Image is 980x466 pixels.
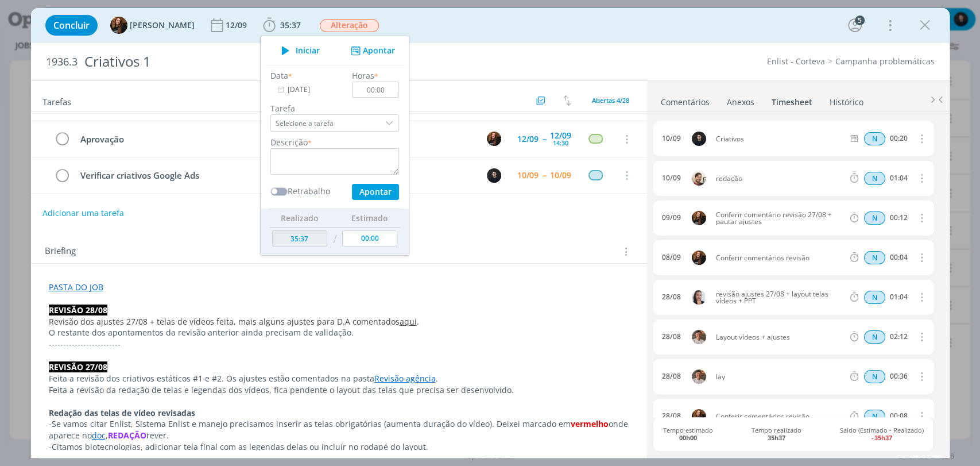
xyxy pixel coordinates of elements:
[711,413,849,420] span: Conferir comentários revisão
[517,171,539,179] div: 10/09
[53,21,90,30] span: Concluir
[711,255,849,261] span: Conferir comentários revisão
[864,211,885,225] div: Horas normais
[486,167,503,184] button: C
[890,412,908,420] div: 00:08
[890,174,908,182] div: 01:04
[49,384,629,396] p: Feita a revisão da redação de telas e legendas dos vídeos, fica pendente o layout das telas que p...
[864,251,885,264] div: Horas normais
[711,334,849,341] span: Layout vídeos + ajustes
[226,21,249,29] div: 12/09
[752,426,801,441] span: Tempo realizado
[110,17,127,34] img: T
[662,174,681,182] div: 10/09
[352,70,374,82] label: Horas
[543,171,546,179] span: --
[374,373,436,384] a: Revisão agência
[49,316,400,327] span: Revisão dos ajustes 27/08 + telas de vídeos feita, mais alguns ajustes para D.A comentados
[563,95,571,106] img: arrow-down-up.svg
[517,135,539,143] div: 12/09
[692,132,706,146] img: C
[296,47,320,55] span: Iniciar
[767,56,825,67] a: Enlist - Corteva
[662,253,681,261] div: 08/09
[76,168,477,183] div: Verificar criativos Google Ads
[662,134,681,143] div: 10/09
[864,291,885,304] div: Horas normais
[108,430,146,441] strong: REDAÇÃO
[571,418,609,429] strong: vermelho
[42,203,125,224] button: Adicionar uma tarefa
[487,168,501,183] img: C
[768,433,785,442] b: 35h37
[543,135,546,143] span: --
[270,102,399,114] label: Tarefa
[662,412,681,420] div: 28/08
[662,214,681,222] div: 09/09
[31,8,950,458] div: dialog
[771,91,813,108] a: Timesheet
[351,184,398,200] button: Apontar
[840,426,924,441] span: Saldo (Estimado - Realizado)
[487,132,501,146] img: T
[864,410,885,423] div: Horas normais
[49,305,107,315] strong: REVISÃO 28/08
[339,209,400,227] th: Estimado
[890,253,908,261] div: 00:04
[692,369,706,384] img: T
[864,172,885,185] span: N
[662,333,681,341] div: 28/08
[864,132,885,145] div: Horas normais
[130,21,195,29] span: [PERSON_NAME]
[727,97,754,108] div: Anexos
[49,282,103,292] a: PASTA DO JOB
[829,91,864,108] a: Histórico
[486,130,503,148] button: T
[49,327,629,338] p: O restante dos apontamentos da revisão anterior ainda precisam de validação.
[711,291,849,305] span: revisão ajustes 27/08 + layout telas vídeos + PPT
[692,409,706,423] img: T
[347,45,395,57] button: Apontar
[80,48,560,76] div: Criativos 1
[711,211,849,225] span: Conferir comentário revisão 27/08 + pautar ajustes
[692,211,706,225] img: T
[49,361,107,372] strong: REVISÃO 27/08
[269,209,330,227] th: Realizado
[864,251,885,264] span: N
[864,330,885,344] span: N
[890,333,908,341] div: 02:12
[49,441,629,453] p: -Citamos biotecnologias, adicionar tela final com as legendas delas ou incluir no rodapé do layout.
[855,16,865,25] div: 5
[260,36,409,256] ul: 35:37
[711,373,849,380] span: lay
[864,132,885,145] span: N
[662,372,681,380] div: 28/08
[864,370,885,383] span: N
[46,56,78,68] span: 1936.3
[280,20,301,30] span: 35:37
[592,96,629,105] span: Abertas 4/28
[890,214,908,222] div: 00:12
[663,426,712,441] span: Tempo estimado
[320,19,379,32] span: Alteração
[49,373,629,384] p: Feita a revisão dos criativos estáticos #1 e #2. Os ajustes estão comentados na pasta .
[49,418,629,441] p: -Se vamos citar Enlist, Sistema Enlist e manejo precisamos inserir as telas obrigatórias (aumenta...
[330,228,339,251] td: /
[864,330,885,344] div: Horas normais
[890,134,908,143] div: 00:20
[49,407,195,418] strong: Redação das telas de vídeo revisadas
[76,132,477,147] div: Aprovação
[270,70,288,82] label: Data
[662,293,681,301] div: 28/08
[864,172,885,185] div: Horas normais
[45,15,98,36] button: Concluir
[711,175,849,182] span: redação
[864,410,885,423] span: N
[890,372,908,380] div: 00:36
[679,433,696,442] b: 00h00
[711,136,849,143] span: Criativos
[871,433,892,442] b: -35h37
[45,244,76,259] span: Briefing
[692,251,706,265] img: T
[553,140,568,146] div: 14:30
